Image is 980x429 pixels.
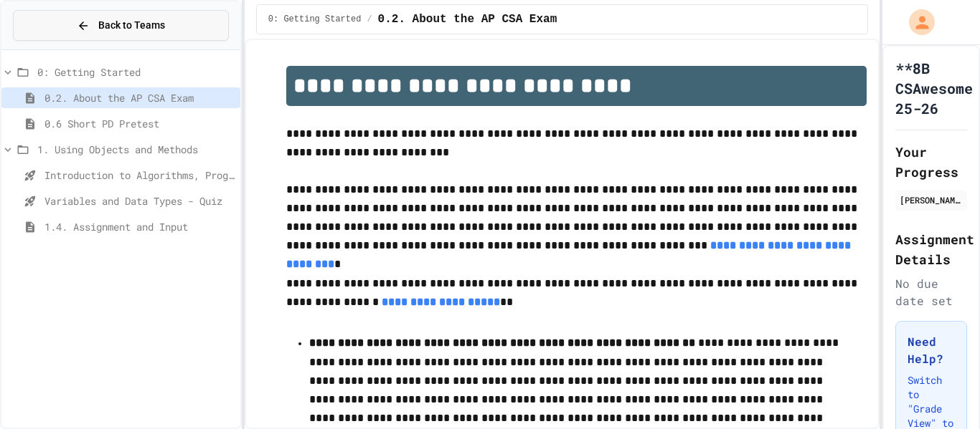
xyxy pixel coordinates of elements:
h2: Your Progress [895,142,967,182]
span: Variables and Data Types - Quiz [44,193,235,208]
button: Back to Teams [13,10,229,41]
span: 0.6 Short PD Pretest [44,116,235,131]
h1: **8B CSAwesome 25-26 [895,58,973,118]
h2: Assignment Details [895,229,967,269]
div: [PERSON_NAME] [900,193,963,206]
span: / [367,14,372,25]
div: No due date set [895,275,967,309]
span: 1. Using Objects and Methods [37,142,235,157]
span: 0.2. About the AP CSA Exam [44,90,235,105]
span: 1.4. Assignment and Input [44,219,235,234]
span: 0.2. About the AP CSA Exam [378,11,557,28]
span: Introduction to Algorithms, Programming, and Compilers [44,168,235,183]
span: 0: Getting Started [268,14,362,25]
div: My Account [894,6,938,39]
span: 0: Getting Started [37,64,235,79]
span: Back to Teams [98,18,165,33]
h3: Need Help? [908,333,955,367]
